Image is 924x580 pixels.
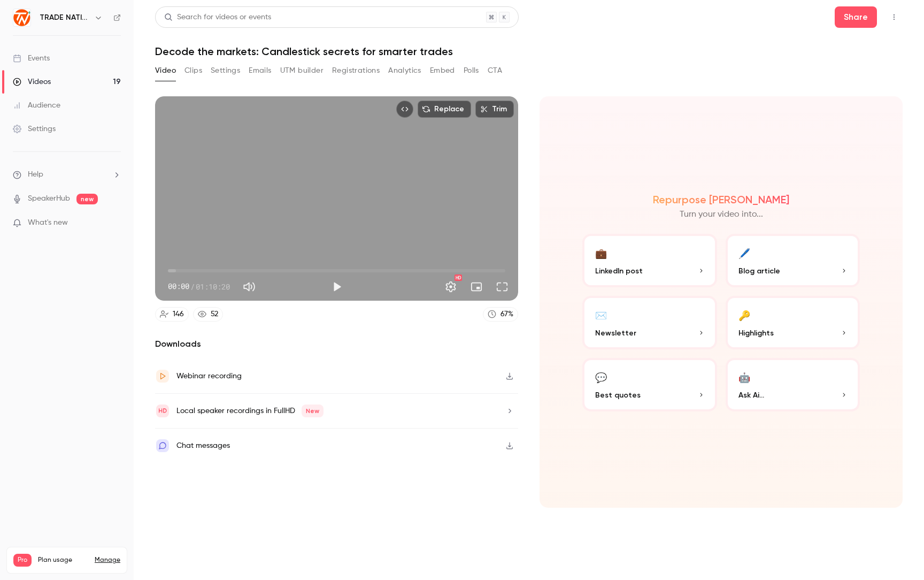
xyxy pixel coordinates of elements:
button: Turn on miniplayer [466,276,487,297]
button: 🤖Ask Ai... [726,358,860,411]
div: Local speaker recordings in FullHD [176,405,324,417]
div: 67 % [500,309,513,320]
button: Video [155,62,176,79]
a: Manage [95,556,120,564]
a: 67% [483,307,518,322]
button: ✉️Newsletter [582,296,717,349]
div: Settings [13,124,56,134]
button: Full screen [491,276,513,297]
button: Emails [249,62,271,79]
button: 🔑Highlights [726,296,860,349]
button: 🖊️Blog article [726,234,860,287]
div: Videos [13,77,51,87]
button: Registrations [332,62,380,79]
a: 146 [155,307,189,322]
button: Mute [238,276,260,297]
div: 💬 [595,369,607,385]
div: 💼 [595,245,607,261]
div: Audience [13,100,60,111]
div: 00:00 [168,281,230,292]
span: Help [28,169,43,180]
span: LinkedIn post [595,265,643,277]
button: Play [326,276,348,297]
div: 52 [211,309,218,320]
span: new [76,194,98,204]
iframe: Noticeable Trigger [108,218,121,228]
span: 00:00 [168,281,189,292]
div: 146 [173,309,184,320]
button: Polls [464,62,479,79]
h2: Repurpose [PERSON_NAME] [653,193,789,206]
span: Newsletter [595,327,636,339]
span: Blog article [738,265,780,277]
div: ✉️ [595,307,607,323]
button: Top Bar Actions [885,9,903,26]
div: Search for videos or events [164,12,271,23]
span: Highlights [738,327,774,339]
li: help-dropdown-opener [13,169,121,180]
button: UTM builder [280,62,324,79]
div: Events [13,53,50,64]
a: 52 [193,307,223,322]
h1: Decode the markets: Candlestick secrets for smarter trades [155,45,903,58]
button: 💼LinkedIn post [582,234,717,287]
button: Replace [418,101,471,118]
button: Share [835,6,877,28]
button: CTA [488,62,502,79]
span: Ask Ai... [738,390,764,401]
div: 🔑 [738,307,750,323]
div: Webinar recording [176,370,242,383]
button: Analytics [388,62,421,79]
span: 01:10:20 [196,281,230,292]
span: New [302,405,324,417]
img: TRADE NATION [13,9,30,26]
div: 🤖 [738,369,750,385]
button: Trim [475,101,514,118]
button: Embed [430,62,455,79]
div: 🖊️ [738,245,750,261]
button: Settings [211,62,240,79]
p: Turn your video into... [680,208,763,221]
h6: TRADE NATION [40,12,90,23]
span: Best quotes [595,390,641,401]
button: 💬Best quotes [582,358,717,411]
button: Settings [440,276,461,297]
div: HD [455,274,462,281]
span: / [190,281,195,292]
button: Clips [184,62,202,79]
h2: Downloads [155,338,518,350]
div: Chat messages [176,439,230,452]
span: What's new [28,217,68,228]
button: Embed video [396,101,413,118]
a: SpeakerHub [28,193,70,204]
span: Plan usage [38,556,88,564]
span: Pro [13,554,32,567]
